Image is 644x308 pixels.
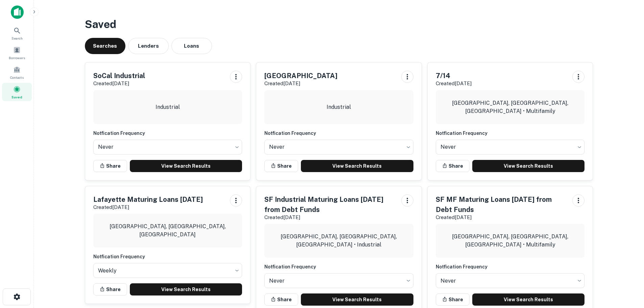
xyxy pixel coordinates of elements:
a: Borrowers [2,44,32,62]
div: Without label [436,271,585,290]
span: Search [11,35,23,41]
span: Borrowers [9,55,25,61]
button: Share [264,293,298,306]
span: Saved [11,94,22,100]
h5: SF MF Maturing Loans [DATE] from Debt Funds [436,194,567,215]
div: Without label [93,261,242,280]
a: View Search Results [130,160,242,172]
h3: Saved [85,16,593,32]
div: Without label [93,138,242,157]
h6: Notfication Frequency [93,129,242,137]
button: Share [436,160,470,172]
h6: Notfication Frequency [436,129,585,137]
button: Searches [85,38,125,54]
h6: Notfication Frequency [436,263,585,270]
p: Created [DATE] [264,213,396,221]
a: View Search Results [301,293,413,306]
h5: SoCal Industrial [93,71,145,81]
h5: SF Industrial Maturing Loans [DATE] from Debt Funds [264,194,396,215]
a: View Search Results [472,160,585,172]
h6: Notfication Frequency [264,129,413,137]
p: Created [DATE] [264,79,337,88]
a: View Search Results [472,293,585,306]
p: [GEOGRAPHIC_DATA], [GEOGRAPHIC_DATA], [GEOGRAPHIC_DATA] • Industrial [270,233,408,249]
a: Contacts [2,63,32,81]
button: Share [436,293,470,306]
span: Contacts [10,75,24,80]
p: [GEOGRAPHIC_DATA], [GEOGRAPHIC_DATA], [GEOGRAPHIC_DATA] [99,222,237,239]
a: View Search Results [130,283,242,295]
button: Lenders [128,38,169,54]
h6: Notfication Frequency [93,253,242,260]
iframe: Chat Widget [610,254,644,286]
h5: 7/14 [436,71,472,81]
button: Share [93,283,127,295]
p: Industrial [327,103,351,111]
p: Industrial [156,103,180,111]
div: Without label [264,138,413,157]
div: Without label [264,271,413,290]
h5: Lafayette Maturing Loans [DATE] [93,194,203,205]
button: Loans [171,38,212,54]
h5: [GEOGRAPHIC_DATA] [264,71,337,81]
p: [GEOGRAPHIC_DATA], [GEOGRAPHIC_DATA], [GEOGRAPHIC_DATA] • Multifamily [441,99,579,115]
a: Search [2,24,32,42]
a: View Search Results [301,160,413,172]
p: Created [DATE] [93,203,203,211]
button: Share [93,160,127,172]
button: Share [264,160,298,172]
p: Created [DATE] [93,79,145,88]
img: capitalize-icon.png [11,5,24,19]
div: Without label [436,138,585,157]
h6: Notfication Frequency [264,263,413,270]
p: Created [DATE] [436,213,567,221]
p: Created [DATE] [436,79,472,88]
a: Saved [2,83,32,101]
p: [GEOGRAPHIC_DATA], [GEOGRAPHIC_DATA], [GEOGRAPHIC_DATA] • Multifamily [441,233,579,249]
